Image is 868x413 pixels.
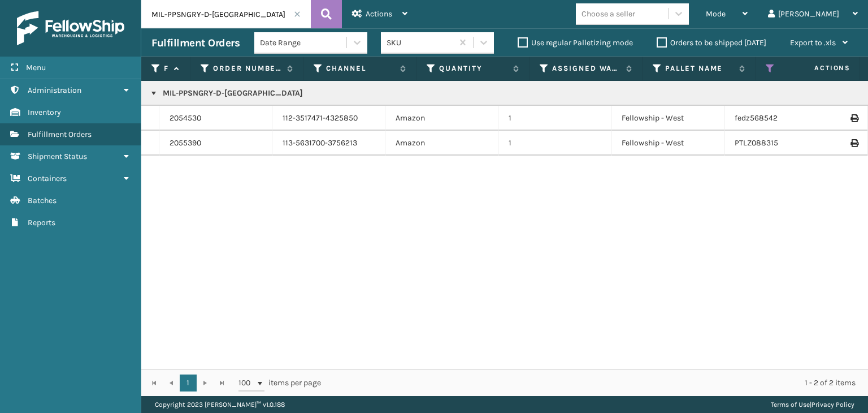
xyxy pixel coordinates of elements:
td: Amazon [385,131,498,156]
label: Orders to be shipped [DATE] [657,38,766,48]
span: Inventory [28,107,61,117]
label: Quantity [439,63,507,74]
span: Actions [366,9,392,19]
label: Pallet Name [665,63,734,74]
div: SKU [387,37,454,49]
span: Reports [28,218,55,227]
img: logo [17,11,124,45]
label: Assigned Warehouse [552,63,620,74]
span: items per page [238,375,321,392]
div: 1 - 2 of 2 items [337,377,856,389]
td: 1 [498,131,611,156]
a: 1 [180,375,197,392]
td: 113-5631700-3756213 [272,131,385,156]
label: Channel [326,63,394,74]
span: Administration [28,85,81,95]
div: | [771,396,854,413]
p: Copyright 2023 [PERSON_NAME]™ v 1.0.188 [155,396,285,413]
td: PTLZ088315 [724,131,837,156]
span: Batches [28,196,57,205]
td: 112-3517471-4325850 [272,106,385,131]
span: Fulfillment Orders [28,130,92,139]
a: 2055390 [170,137,201,149]
div: Choose a seller [581,8,635,20]
a: 2054530 [170,113,201,124]
td: Fellowship - West [611,131,724,156]
label: Fulfillment Order Id [164,63,168,74]
td: Amazon [385,106,498,131]
label: Use regular Palletizing mode [518,38,633,48]
span: Containers [28,174,67,183]
i: Print Label [850,139,857,147]
a: Privacy Policy [811,401,854,408]
h3: Fulfillment Orders [151,36,240,50]
a: Terms of Use [771,401,810,408]
div: Date Range [260,37,348,49]
span: Actions [779,59,857,78]
span: 100 [238,377,255,389]
td: Fellowship - West [611,106,724,131]
span: Shipment Status [28,152,87,161]
span: Menu [26,63,46,72]
span: Mode [706,9,726,19]
span: Export to .xls [790,38,836,48]
td: fedz568542 [724,106,837,131]
td: 1 [498,106,611,131]
label: Order Number [213,63,281,74]
i: Print Label [850,114,857,122]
